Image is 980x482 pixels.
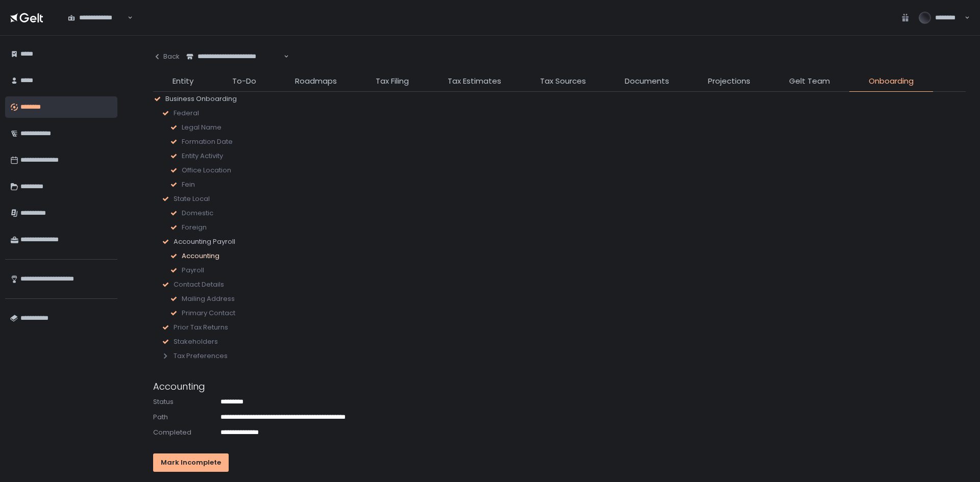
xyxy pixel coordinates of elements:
[61,7,133,29] div: Search for option
[182,294,235,303] span: Mailing Address
[174,323,228,332] span: Prior Tax Returns
[182,309,235,318] span: Primary Contact
[174,109,199,118] span: Federal
[182,209,213,218] span: Domestic
[708,75,750,87] span: Projections
[376,75,409,87] span: Tax Filing
[295,75,337,87] span: Roadmaps
[182,223,207,232] span: Foreign
[182,123,222,132] span: Legal Name
[182,166,231,175] span: Office Location
[174,237,235,246] span: Accounting Payroll
[625,75,669,87] span: Documents
[174,351,228,361] span: Tax Preferences
[161,458,221,467] div: Mark Incomplete
[182,251,219,261] span: Accounting
[153,413,214,422] div: Path
[448,75,501,87] span: Tax Estimates
[126,13,127,23] input: Search for option
[153,52,180,61] div: Back
[540,75,586,87] span: Tax Sources
[153,46,180,67] button: Back
[153,397,214,407] div: Status
[182,266,204,275] span: Payroll
[174,280,224,289] span: Contact Details
[173,75,193,87] span: Entity
[165,94,237,104] span: Business Onboarding
[869,75,914,87] span: Onboarding
[182,151,223,161] span: Entity Activity
[180,46,289,67] div: Search for option
[153,428,214,437] div: Completed
[182,180,195,189] span: Fein
[174,194,210,204] span: State Local
[153,379,966,393] h1: Accounting
[153,453,229,472] button: Mark Incomplete
[182,137,233,146] span: Formation Date
[232,75,256,87] span: To-Do
[174,337,218,346] span: Stakeholders
[789,75,830,87] span: Gelt Team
